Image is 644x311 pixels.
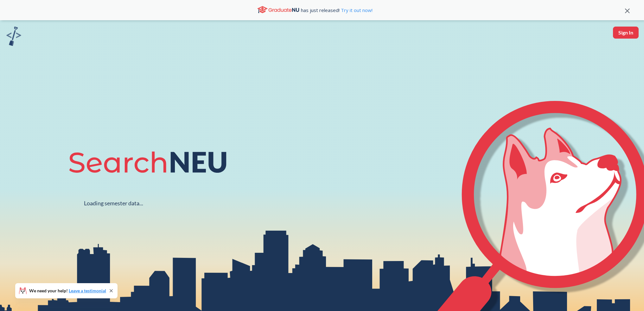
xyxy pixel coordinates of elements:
[301,7,373,14] span: has just released!
[6,27,21,48] a: sandbox logo
[6,27,21,46] img: sandbox logo
[29,289,106,293] span: We need your help!
[84,200,143,207] div: Loading semester data...
[69,288,106,293] a: Leave a testimonial
[613,27,639,39] button: Sign In
[340,7,373,13] a: Try it out now!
